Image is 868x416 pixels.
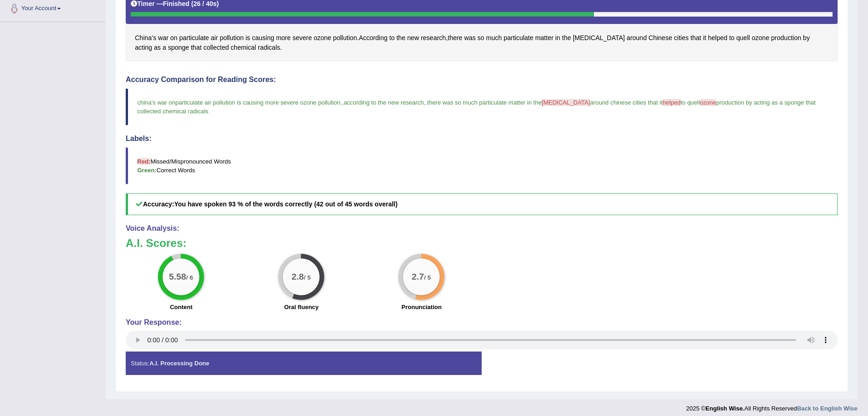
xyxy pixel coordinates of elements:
span: Click to see word definition [258,43,280,53]
span: Click to see word definition [154,43,161,53]
span: Click to see word definition [231,43,256,53]
h4: Labels: [126,135,838,143]
span: Click to see word definition [220,33,244,43]
span: Click to see word definition [562,33,571,43]
span: Click to see word definition [170,33,178,43]
span: Click to see word definition [163,43,166,53]
label: Pronunciation [402,303,442,311]
span: Click to see word definition [396,33,405,43]
span: around chinese cities that it [590,99,663,106]
span: Click to see word definition [486,33,502,43]
span: . [425,99,427,106]
span: Click to see word definition [708,33,728,43]
span: Click to see word definition [736,33,750,43]
b: Red: [137,158,151,165]
span: , [424,99,426,106]
h4: Accuracy Comparison for Reading Scores: [126,76,838,84]
span: Click to see word definition [292,33,312,43]
h4: Voice Analysis: [126,224,838,233]
span: Click to see word definition [179,33,209,43]
span: Click to see word definition [359,33,387,43]
small: / 5 [424,275,431,281]
span: Click to see word definition [245,33,250,43]
span: according to the new research [344,99,424,106]
span: ozone [700,99,716,106]
span: Click to see word definition [504,33,534,43]
span: Click to see word definition [648,33,672,43]
span: particulate air pollution is causing more severe ozone pollution [175,99,340,106]
span: Click to see word definition [389,33,395,43]
span: Click to see word definition [314,33,331,43]
span: Click to see word definition [135,33,156,43]
big: 2.8 [292,272,304,282]
span: china's war on [137,99,175,106]
span: Click to see word definition [690,33,701,43]
span: Click to see word definition [333,33,357,43]
b: A.I. Scores: [126,237,186,249]
h5: Timer — [131,0,219,7]
b: You have spoken 93 % of the words correctly (42 out of 45 words overall) [174,200,397,208]
span: Click to see word definition [674,33,689,43]
span: Click to see word definition [191,43,201,53]
span: Click to see word definition [448,33,462,43]
a: Back to English Wise [797,405,857,412]
h4: Your Response: [126,318,838,327]
span: Click to see word definition [158,33,169,43]
span: Click to see word definition [168,43,189,53]
div: 2025 © All Rights Reserved [686,399,857,413]
span: Click to see word definition [555,33,560,43]
span: Click to see word definition [135,43,152,53]
span: Click to see word definition [478,33,484,43]
span: to quell [681,99,700,106]
span: Click to see word definition [729,33,734,43]
span: Click to see word definition [204,43,229,53]
span: [MEDICAL_DATA] [542,99,590,106]
span: Click to see word definition [211,33,218,43]
blockquote: Missed/Mispronounced Words Correct Words [126,147,838,184]
span: Click to see word definition [703,33,706,43]
b: Green: [137,167,157,174]
small: / 6 [186,275,193,281]
span: , [342,99,344,106]
span: Click to see word definition [752,33,769,43]
div: Status: [126,352,482,375]
small: / 5 [304,275,311,281]
span: Click to see word definition [252,33,274,43]
span: helped [663,99,681,106]
span: Click to see word definition [803,33,810,43]
big: 2.7 [412,272,425,282]
h5: Accuracy: [126,193,838,215]
label: Oral fluency [284,303,319,311]
strong: A.I. Processing Done [149,360,209,367]
span: Click to see word definition [771,33,801,43]
span: . [340,99,342,106]
span: Click to see word definition [627,33,647,43]
big: 5.58 [169,272,186,282]
span: Click to see word definition [276,33,291,43]
label: Content [170,303,192,311]
span: there was so much particulate matter in the [427,99,542,106]
span: Click to see word definition [535,33,553,43]
strong: English Wise. [705,405,744,412]
span: Click to see word definition [407,33,419,43]
span: Click to see word definition [573,33,625,43]
span: Click to see word definition [464,33,476,43]
span: Click to see word definition [421,33,446,43]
